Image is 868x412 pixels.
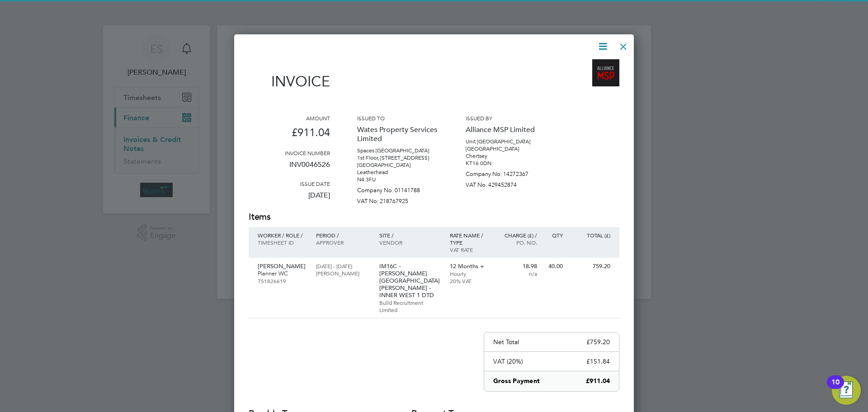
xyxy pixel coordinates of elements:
[572,232,610,239] p: Total (£)
[316,262,370,270] p: [DATE] - [DATE]
[450,270,489,277] p: Hourly
[249,73,330,90] h1: Invoice
[249,114,330,122] h3: Amount
[493,357,523,365] p: VAT (20%)
[379,263,441,299] p: IM16C - [PERSON_NAME][GEOGRAPHIC_DATA][PERSON_NAME] - INNER WEST 1 DTD
[586,377,610,386] p: £911.04
[466,114,547,122] h3: Issued by
[258,277,307,284] p: TS1826619
[379,232,441,239] p: Site /
[546,232,563,239] p: QTY
[258,270,307,277] p: Planner WC
[249,149,330,156] h3: Invoice number
[249,211,619,223] h2: Items
[466,122,547,138] p: Alliance MSP Limited
[498,239,537,246] p: Po. No.
[258,232,307,239] p: Worker / Role /
[379,239,441,246] p: Vendor
[498,232,537,239] p: Charge (£) /
[357,114,439,122] h3: Issued to
[357,122,439,147] p: Wates Property Services Limited
[592,59,619,86] img: alliancemsp-logo-remittance.png
[493,338,519,346] p: Net Total
[586,357,610,365] p: £151.84
[450,277,489,284] p: 20% VAT
[498,263,537,270] p: 18.98
[316,232,370,239] p: Period /
[357,161,439,169] p: [GEOGRAPHIC_DATA]
[258,263,307,270] p: [PERSON_NAME]
[316,270,370,277] p: [PERSON_NAME]
[357,183,439,194] p: Company No: 01141788
[249,156,330,180] p: INV0046526
[831,382,840,394] div: 10
[450,246,489,253] p: VAT rate
[249,180,330,187] h3: Issue date
[572,263,610,270] p: 759.20
[357,176,439,183] p: N4 3FU
[466,138,547,145] p: Unit [GEOGRAPHIC_DATA]
[379,299,441,313] p: Build Recruitment Limited
[450,232,489,246] p: Rate name / type
[546,263,563,270] p: 40.00
[249,122,330,149] p: £911.04
[357,147,439,154] p: Spaces [GEOGRAPHIC_DATA]
[450,263,489,270] p: 12 Months +
[466,160,547,167] p: KT16 0DN
[357,194,439,205] p: VAT No: 218767925
[493,377,540,386] p: Gross Payment
[832,376,861,405] button: Open Resource Center, 10 new notifications
[258,239,307,246] p: Timesheet ID
[466,178,547,189] p: VAT No: 429452874
[249,187,330,211] p: [DATE]
[466,145,547,152] p: [GEOGRAPHIC_DATA]
[466,152,547,160] p: Chertsey
[498,270,537,277] p: n/a
[466,167,547,178] p: Company No: 14272367
[316,239,370,246] p: Approver
[357,169,439,176] p: Leatherhead
[357,154,439,161] p: 1st Floor, [STREET_ADDRESS]
[586,338,610,346] p: £759.20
